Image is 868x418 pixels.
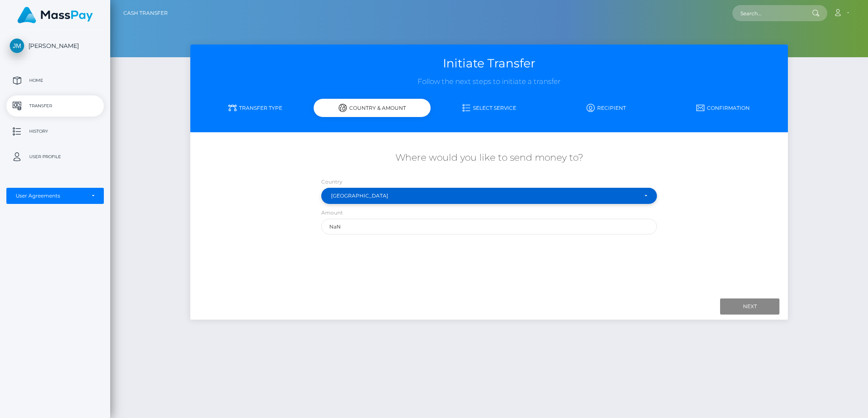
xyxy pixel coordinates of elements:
[321,209,343,217] label: Amount
[10,100,100,112] p: Transfer
[10,74,100,87] p: Home
[6,42,104,50] span: [PERSON_NAME]
[197,55,782,72] h3: Initiate Transfer
[732,5,812,21] input: Search...
[665,100,782,115] a: Confirmation
[197,100,314,115] a: Transfer Type
[17,7,93,23] img: MassPay
[10,125,100,138] p: History
[6,188,104,204] button: User Agreements
[331,192,638,199] div: [GEOGRAPHIC_DATA]
[197,151,782,164] h5: Where would you like to send money to?
[720,298,779,315] input: Next
[6,146,104,167] a: User Profile
[6,121,104,142] a: History
[321,219,657,234] input: Amount to send in undefined (Maximum: undefined)
[10,150,100,163] p: User Profile
[314,99,431,117] div: Country & Amount
[431,100,548,115] a: Select Service
[16,192,85,199] div: User Agreements
[321,188,657,204] button: United States
[548,100,665,115] a: Recipient
[123,4,168,22] a: Cash Transfer
[6,95,104,117] a: Transfer
[6,70,104,91] a: Home
[321,178,342,186] label: Country
[197,77,782,87] h3: Follow the next steps to initiate a transfer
